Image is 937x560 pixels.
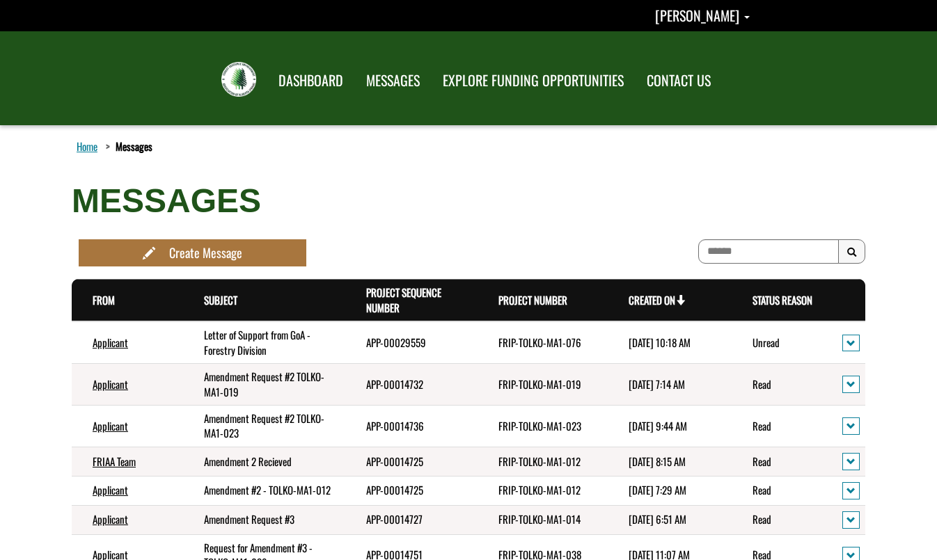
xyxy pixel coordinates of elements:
a: Applicant [93,482,128,497]
a: FRIAA Team [93,454,136,469]
td: 8/29/2025 10:18 AM [608,321,732,363]
td: FRIP-TOLKO-MA1-012 [478,476,608,505]
time: [DATE] 7:14 AM [629,376,685,392]
td: Read [732,505,821,534]
td: 8/13/2025 7:29 AM [608,476,732,505]
a: Subject [204,292,237,307]
td: Read [732,447,821,476]
td: Applicant [72,364,183,406]
button: action menu [842,511,860,529]
td: Applicant [72,405,183,447]
td: APP-00014736 [345,405,478,447]
div: Create Message [169,244,242,262]
td: action menu [821,505,865,534]
td: action menu [821,447,865,476]
a: Project Sequence Number [366,285,441,314]
td: Amendment 2 Recieved [183,447,346,476]
button: action menu [842,335,860,352]
li: Messages [102,139,152,154]
td: APP-00014727 [345,505,478,534]
time: [DATE] 7:29 AM [629,482,686,497]
img: FRIAA Submissions Portal [221,62,256,97]
button: action menu [842,417,860,435]
td: Applicant [72,476,183,505]
h1: MESSAGES [72,183,865,220]
td: action menu [821,321,865,363]
td: Amendment Request #2 TOLKO-MA1-023 [183,405,346,447]
a: DASHBOARD [268,63,354,98]
td: APP-00029559 [345,321,478,363]
nav: Main Navigation [266,59,721,98]
td: APP-00014732 [345,364,478,406]
td: action menu [821,405,865,447]
a: Applicant [93,335,128,350]
a: Status Reason [753,292,812,307]
td: 8/7/2025 6:51 AM [608,505,732,534]
td: Applicant [72,321,183,363]
button: Search Results [838,239,865,264]
td: Read [732,405,821,447]
td: Amendment #2 - TOLKO-MA1-012 [183,476,346,505]
td: Read [732,364,821,406]
td: Amendment Request #3 [183,505,346,534]
td: FRIP-TOLKO-MA1-019 [478,364,608,406]
td: Read [732,476,821,505]
input: To search on partial text, use the asterisk (*) wildcard character. [698,239,839,264]
time: [DATE] 8:15 AM [629,454,686,469]
a: MESSAGES [356,63,430,98]
a: Created On [629,292,686,307]
td: action menu [821,476,865,505]
td: 8/13/2025 8:15 AM [608,447,732,476]
th: Actions [821,280,865,321]
a: Create Message [79,239,306,267]
td: FRIP-TOLKO-MA1-023 [478,405,608,447]
td: Unread [732,321,821,363]
td: FRIP-TOLKO-MA1-014 [478,505,608,534]
a: Home [74,137,100,155]
span: [PERSON_NAME] [655,5,739,26]
td: Applicant [72,505,183,534]
td: action menu [821,364,865,406]
td: APP-00014725 [345,447,478,476]
a: EXPLORE FUNDING OPPORTUNITIES [432,63,634,98]
a: Shannon Sexsmith [655,5,750,26]
button: action menu [842,376,860,393]
td: FRIP-TOLKO-MA1-012 [478,447,608,476]
button: action menu [842,453,860,470]
td: FRIAA Team [72,447,183,476]
a: Applicant [93,418,128,433]
a: Applicant [93,376,128,392]
a: From [93,292,115,307]
td: APP-00014725 [345,476,478,505]
time: [DATE] 10:18 AM [629,335,691,350]
time: [DATE] 9:44 AM [629,418,687,433]
a: Project Number [498,292,567,307]
button: action menu [842,482,860,499]
td: 8/21/2025 7:14 AM [608,364,732,406]
td: FRIP-TOLKO-MA1-076 [478,321,608,363]
td: Letter of Support from GoA - Forestry Division [183,321,346,363]
a: Applicant [93,511,128,527]
a: CONTACT US [636,63,721,98]
td: Amendment Request #2 TOLKO-MA1-019 [183,364,346,406]
td: 8/13/2025 9:44 AM [608,405,732,447]
time: [DATE] 6:51 AM [629,511,686,527]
